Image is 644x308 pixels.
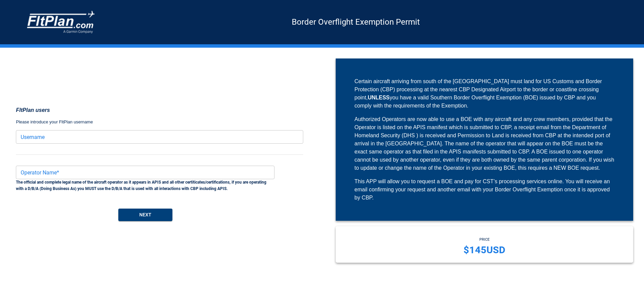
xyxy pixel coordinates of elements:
[16,119,303,125] p: Please introduce your FltPlan username
[355,77,615,110] div: Certain aircraft arriving from south of the [GEOGRAPHIC_DATA] must land for US Customs and Border...
[368,95,390,100] strong: UNLESS
[355,115,615,172] div: Authorized Operators are now able to use a BOE with any aircraft and any crew members, provided t...
[16,180,266,191] span: The official and complete legal name of the aircraft operator as it appears in APIS and all other...
[118,209,172,221] button: Next
[463,237,505,243] p: PRICE
[355,177,615,202] div: This APP will allow you to request a BOE and pay for CST’s processing services online. You will r...
[95,22,617,22] h5: Border Overflight Exemption Permit
[463,243,505,257] p: $ 145 USD
[27,11,95,33] img: COMPANY LOGO
[16,106,303,115] h3: FltPlan users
